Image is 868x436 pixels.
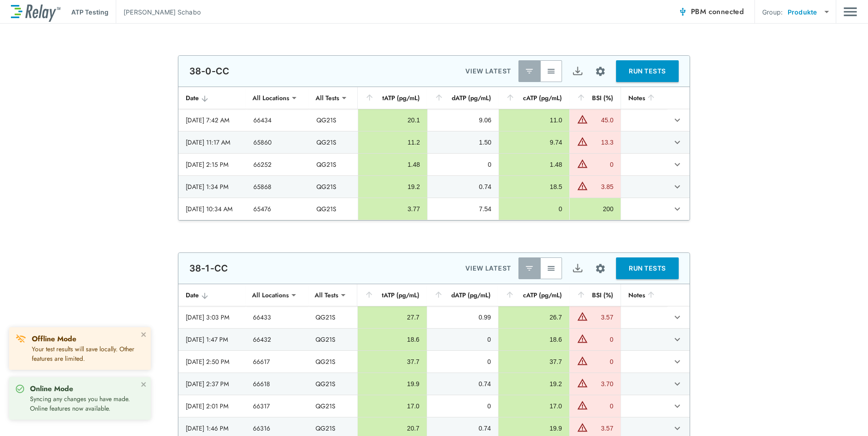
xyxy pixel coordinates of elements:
div: 0 [590,357,613,366]
div: [DATE] 2:50 PM [186,357,238,366]
td: QG21S [308,329,357,350]
p: VIEW LATEST [465,263,511,274]
div: 3.57 [590,313,613,322]
p: [PERSON_NAME] Schabo [123,7,201,17]
td: 66252 [246,154,309,175]
div: 37.7 [506,357,562,366]
button: expand row [670,135,685,150]
div: 27.7 [365,313,419,322]
div: cATP (pg/mL) [505,290,562,300]
div: All Locations [246,286,295,304]
div: [DATE] 3:03 PM [186,313,238,322]
img: Latest [525,264,534,273]
img: Warning [577,136,588,147]
div: 0 [434,335,491,344]
button: expand row [670,179,685,194]
div: Notes [628,290,660,300]
span: PBM [691,5,744,18]
div: 3.85 [590,182,613,191]
td: 65476 [246,198,309,220]
img: Offline [15,334,26,344]
td: 66618 [246,373,309,395]
div: 19.9 [506,424,562,433]
img: Warning [577,311,588,322]
div: 26.7 [506,313,562,322]
td: 65860 [246,131,309,153]
td: 66433 [246,306,309,328]
div: All Tests [309,89,345,107]
div: 0 [590,402,613,411]
td: QG21S [308,351,357,373]
p: Syncing any changes you have made. Online features now available. [30,394,138,413]
button: expand row [670,376,685,392]
button: expand row [670,332,685,347]
img: Settings Icon [595,263,606,274]
div: 3.77 [365,204,420,213]
button: expand row [670,354,685,369]
td: 66432 [246,329,309,350]
button: RUN TESTS [616,60,679,82]
button: Site setup [588,257,612,281]
div: 17.0 [506,402,562,411]
td: 66317 [246,395,309,417]
button: expand row [670,398,685,414]
img: Warning [577,378,588,388]
button: Export [567,257,588,279]
div: All Locations [246,89,296,107]
span: connected [709,6,744,17]
div: [DATE] 7:42 AM [186,116,239,125]
div: 200 [577,204,613,213]
div: 0 [434,357,491,366]
button: expand row [670,157,685,172]
div: 18.6 [506,335,562,344]
button: expand row [670,310,685,325]
img: Warning [577,180,588,191]
div: [DATE] 2:37 PM [186,379,238,388]
img: Connected Icon [678,7,687,16]
table: sticky table [178,87,690,220]
div: 1.50 [435,138,491,147]
img: View All [547,264,556,273]
img: Warning [577,355,588,366]
div: 3.57 [590,424,613,433]
div: 19.2 [506,379,562,388]
td: QG21S [309,154,358,175]
div: [DATE] 2:01 PM [186,402,238,411]
div: 37.7 [365,357,419,366]
p: VIEW LATEST [465,66,511,77]
div: 20.7 [365,424,419,433]
div: [DATE] 1:46 PM [186,424,238,433]
div: 0 [435,160,491,169]
div: dATP (pg/mL) [434,92,491,103]
img: Online [15,384,25,393]
img: View All [547,67,556,76]
div: BSI (%) [577,92,613,103]
img: Warning [577,422,588,433]
div: [DATE] 10:34 AM [186,204,239,213]
td: QG21S [308,306,357,328]
p: ATP Testing [71,7,108,17]
th: Date [178,284,246,306]
div: 0.99 [434,313,491,322]
div: 17.0 [365,402,419,411]
div: 19.9 [365,379,419,388]
div: 20.1 [365,116,420,125]
button: close [141,331,147,338]
div: tATP (pg/mL) [365,290,419,300]
img: LuminUltra Relay [11,2,60,22]
div: Notes [628,92,660,103]
button: Site setup [588,59,612,83]
div: 45.0 [590,116,613,125]
div: 11.0 [506,116,562,125]
div: 9.74 [506,138,562,147]
button: PBM connected [675,3,747,21]
button: close [141,381,147,388]
img: Settings Icon [595,66,606,77]
img: Warning [577,400,588,411]
td: QG21S [308,395,357,417]
button: Export [567,60,588,82]
div: 13.3 [590,138,613,147]
p: 38-1-CC [189,263,228,274]
div: 0 [506,204,562,213]
div: [DATE] 1:47 PM [186,335,238,344]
